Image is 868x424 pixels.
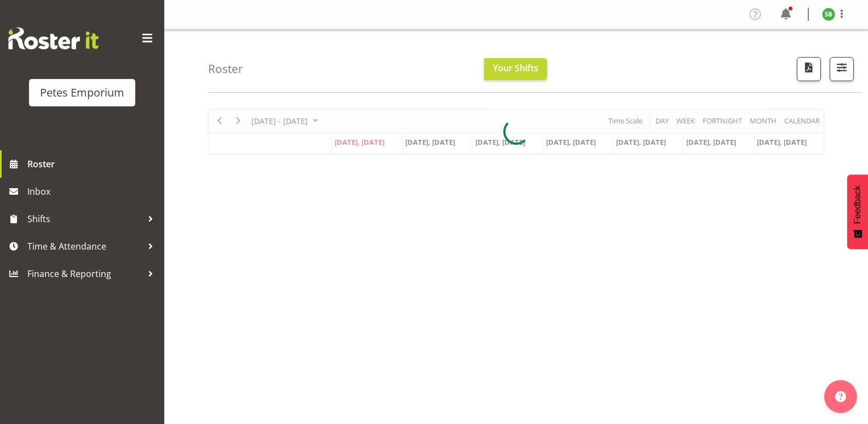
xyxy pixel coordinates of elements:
span: Finance & Reporting [27,265,142,282]
button: Download a PDF of the roster according to the set date range. [797,57,821,81]
button: Feedback - Show survey [847,174,868,249]
span: Inbox [27,183,159,200]
span: Shifts [27,211,142,227]
img: help-xxl-2.png [835,391,846,402]
span: Feedback [853,185,863,224]
img: stephanie-burden9828.jpg [822,8,835,21]
span: Your Shifts [493,62,538,74]
div: Petes Emporium [40,84,124,101]
span: Time & Attendance [27,238,142,255]
img: Rosterit website logo [8,27,99,49]
button: Your Shifts [484,58,547,80]
button: Filter Shifts [830,57,854,81]
span: Roster [27,156,159,172]
h4: Roster [208,63,243,75]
